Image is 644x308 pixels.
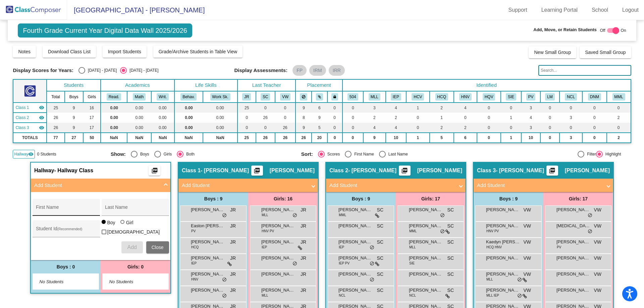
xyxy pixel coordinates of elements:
mat-icon: visibility [39,115,44,120]
th: Multilingual Learner [363,91,386,103]
td: 0.00 [101,113,127,123]
td: 0 [582,113,607,123]
mat-icon: visibility [39,125,44,130]
th: Girls [83,91,101,103]
td: NaN [203,133,237,143]
th: Hi-Cap - Verbal Qualification [406,91,430,103]
td: 0 [454,113,477,123]
td: 0 [256,123,275,133]
td: 0 [477,103,501,113]
td: 3 [559,133,582,143]
span: On [621,27,626,34]
button: MLL [369,93,380,101]
span: [PERSON_NAME] [PERSON_NAME] [409,239,442,245]
a: School [586,5,613,15]
th: Speech-Only IEP [501,91,521,103]
td: 0 [477,133,501,143]
mat-icon: visibility [39,105,44,110]
div: Girl [126,219,133,226]
td: 2 [607,113,631,123]
span: Fourth Grade Current Year Digital Data Wall 2025/2026 [18,23,192,38]
td: 0 [582,103,607,113]
input: Search... [538,65,631,76]
th: Total [47,91,64,103]
td: 4 [454,103,477,113]
th: Placement [296,79,342,91]
div: [DATE] - [DATE] [85,67,117,73]
span: Close [152,245,164,250]
mat-chip: IRM [309,65,326,76]
span: MML [409,229,417,234]
td: 0.00 [174,103,203,113]
td: 2 [430,123,454,133]
mat-radio-group: Select an option [78,67,158,74]
button: SIE [506,93,516,101]
span: Class 3 [477,167,496,174]
td: 16 [83,103,101,113]
th: Identified [342,79,631,91]
td: 0 [406,123,430,133]
th: Victoria Wright [275,91,296,103]
span: JR [230,206,236,213]
span: SC [377,206,383,213]
td: 2 [386,113,406,123]
span: Class 2 [329,167,348,174]
td: 3 [363,103,386,113]
button: Print Students Details [546,166,558,176]
span: SC [447,206,454,213]
td: 5 [312,123,327,133]
td: 26 [256,133,275,143]
td: 1 [501,133,521,143]
span: PV [191,229,196,234]
th: Students [47,79,101,91]
span: Display Assessments: [234,67,288,73]
span: [PERSON_NAME] [486,223,520,229]
td: NaN [101,133,127,143]
th: New to CLE [559,91,582,103]
span: PV [557,245,561,250]
td: 0.00 [203,103,237,113]
td: 6 [312,103,327,113]
td: 0 [501,123,521,133]
span: SC [447,223,454,230]
th: Do Not Move [582,91,607,103]
span: [MEDICAL_DATA][PERSON_NAME] [556,223,590,229]
div: Girls: 17 [543,192,613,205]
span: SC [377,223,383,230]
span: JR [301,239,306,246]
span: HCQ [191,245,199,250]
td: 2 [607,133,631,143]
span: do_not_disturb_alt [588,213,592,218]
span: Kaedyn [PERSON_NAME] [486,239,520,245]
td: 0.00 [151,113,174,123]
td: 25 [237,103,256,113]
td: NaN [127,133,151,143]
td: 4 [386,123,406,133]
a: Support [503,5,533,15]
span: [GEOGRAPHIC_DATA] - [PERSON_NAME] [67,5,205,15]
span: - Hallway Class [54,167,94,174]
td: 0.00 [203,113,237,123]
th: Hi Cap - Quantitative Qualification [430,91,454,103]
td: Jen Robertson - Robertson [13,103,47,113]
td: 0 [342,123,363,133]
mat-chip: IRR [329,65,345,76]
button: VW [280,93,290,101]
td: 0.00 [151,123,174,133]
input: Last Name [105,207,165,212]
button: 504 [347,93,358,101]
span: Notes [18,49,31,54]
td: 0 [327,133,342,143]
mat-icon: picture_as_pdf [253,167,261,177]
div: Girls: 17 [396,192,466,205]
td: NaN [151,133,174,143]
td: 0 [342,103,363,113]
mat-icon: picture_as_pdf [548,167,556,177]
span: IEP [339,245,344,250]
span: VW [523,206,531,213]
mat-chip: FP [292,65,307,76]
span: [PERSON_NAME] [338,206,372,213]
th: Hi Cap - Verbal & Quantitative Qualification [477,91,501,103]
td: 26 [275,133,296,143]
td: 0.00 [127,103,151,113]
